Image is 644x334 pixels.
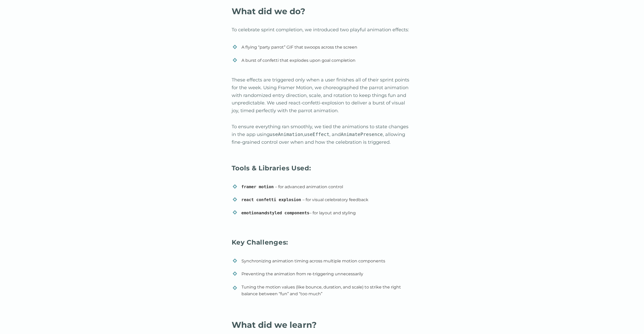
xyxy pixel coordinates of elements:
li: Tuning the motion values (like bounce, duration, and scale) to strike the right balance between “... [233,282,414,302]
li: Synchronizing animation timing across multiple motion components [233,256,414,269]
code: styled components [267,210,309,215]
li: A flying “party parrot” GIF that swoops across the screen [233,42,414,55]
code: framer motion [241,184,274,189]
li: Preventing the animation from re-triggering unnecessarily [233,269,414,282]
strong: Tools & Libraries Used: [232,164,311,172]
code: useAnimation [270,132,303,137]
li: – for visual celebratory feedback [233,194,414,207]
p: To ensure everything ran smoothly, we tied the animations to state changes in the app using , , a... [232,123,413,146]
p: To celebrate sprint completion, we introduced two playful animation effects: [232,26,413,34]
code: AnimatePresence [341,132,383,137]
li: – for advanced animation control [233,181,414,194]
li: – for layout and styling [233,208,414,221]
code: react confetti explosion [241,197,301,202]
strong: What did we learn? [232,320,317,330]
li: A burst of confetti that explodes upon goal completion [233,55,414,68]
strong: Key Challenges: [232,238,289,246]
p: These effects are triggered only when a user finishes all of their sprint points for the week. Us... [232,76,413,115]
code: emotion [241,210,259,215]
strong: What did we do? [232,6,306,16]
strong: and [241,210,309,215]
code: useEffect [304,132,330,137]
